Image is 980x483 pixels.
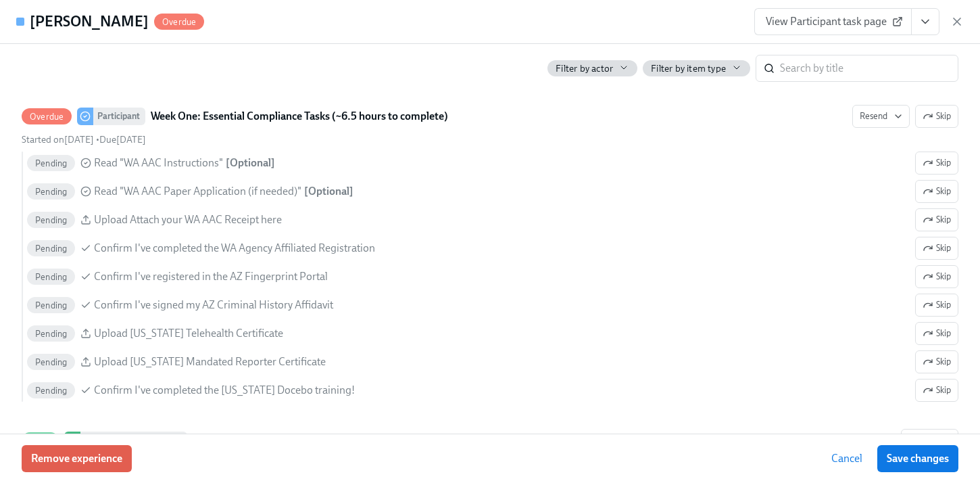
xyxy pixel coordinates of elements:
input: Search by title [780,55,958,82]
button: OverdueParticipantWeek One: Essential Compliance Tasks (~6.5 hours to complete)ResendSkipStarted ... [915,180,958,203]
span: Skip [923,270,951,283]
span: Skip [923,355,951,369]
button: OverdueParticipantWeek One: Essential Compliance Tasks (~6.5 hours to complete)ResendSkipStarted ... [915,265,958,288]
span: Pending [27,357,75,367]
span: Upload [US_STATE] Telehealth Certificate [94,326,283,341]
span: Filter by actor [556,62,613,75]
span: Skip [923,156,951,170]
span: Upload [US_STATE] Mandated Reporter Certificate [94,354,326,369]
h4: [PERSON_NAME] [30,11,149,32]
button: OverdueParticipantWeek One: Essential Compliance Tasks (~6.5 hours to complete)ResendSkipStarted ... [915,322,958,345]
span: Pending [27,272,75,282]
button: Save changes [877,445,958,472]
span: Remove experience [31,452,122,465]
span: Skip [923,298,951,312]
button: OverdueParticipantWeek One: Essential Compliance Tasks (~6.5 hours to complete)ResendSkipStarted ... [915,208,958,231]
button: View task page [911,8,939,35]
span: Skip [923,241,951,255]
span: Skip [923,110,951,123]
span: Pending [27,244,75,254]
span: Overdue [154,17,204,27]
span: Tuesday, September 2nd 2025, 10:01 am [22,134,94,145]
span: Tuesday, September 9th 2025, 10:00 am [99,134,146,145]
div: [ Optional ] [304,184,353,199]
button: OverdueParticipantWeek One: Essential Compliance Tasks (~6.5 hours to complete)ResendSkipStarted ... [915,237,958,260]
span: Pending [27,300,75,310]
button: Filter by item type [643,60,750,76]
strong: Week One: Essential Compliance Tasks (~6.5 hours to complete) [151,108,448,124]
span: Read "WA AAC Instructions" [94,156,223,170]
span: Read "WA AAC Paper Application (if needed)" [94,184,301,199]
span: Confirm I've completed the WA Agency Affiliated Registration [94,241,375,256]
button: OverdueParticipantWeek One: Essential Compliance Tasks (~6.5 hours to complete)ResendSkipStarted ... [915,152,958,175]
span: Pending [27,158,75,168]
span: Upload Attach your WA AAC Receipt here [94,212,282,227]
span: Pending [27,215,75,225]
span: Skip [923,384,951,397]
a: View Participant task page [754,8,912,35]
span: Skip [923,327,951,340]
button: Remove experience [22,445,132,472]
button: Cancel [822,445,872,472]
span: Overdue [22,112,72,122]
span: Pending [27,329,75,339]
span: Cancel [831,452,862,465]
span: Skip [923,213,951,227]
span: Confirm I've signed my AZ Criminal History Affidavit [94,298,333,313]
span: Pending [27,386,75,396]
button: DoneHR Compliance Specialist[ [DATE] Cohort] Provide [US_STATE] Disclosure Application IDs and In... [901,429,958,452]
span: Confirm I've registered in the AZ Fingerprint Portal [94,269,328,284]
span: Resend [860,110,902,123]
strong: [ [DATE] Cohort] Provide [US_STATE] Disclosure Application IDs and Initiate LA Background Check [193,432,654,448]
button: OverdueParticipantWeek One: Essential Compliance Tasks (~6.5 hours to complete)ResendSkipStarted ... [915,294,958,317]
span: Skip [923,185,951,198]
button: OverdueParticipantWeek One: Essential Compliance Tasks (~6.5 hours to complete)ResendStarted on[D... [915,105,958,128]
span: Filter by item type [651,62,726,75]
button: Filter by actor [547,60,637,76]
div: Participant [93,108,145,125]
button: OverdueParticipantWeek One: Essential Compliance Tasks (~6.5 hours to complete)ResendSkipStarted ... [915,379,958,402]
div: [ Optional ] [226,156,275,170]
span: Save changes [887,452,949,465]
div: • [22,133,146,146]
span: View Participant task page [766,15,900,28]
span: Confirm I've completed the [US_STATE] Docebo training! [94,383,355,398]
div: HR Compliance Specialist [80,432,187,449]
button: OverdueParticipantWeek One: Essential Compliance Tasks (~6.5 hours to complete)ResendSkipStarted ... [915,350,958,373]
span: Pending [27,187,75,197]
button: OverdueParticipantWeek One: Essential Compliance Tasks (~6.5 hours to complete)SkipStarted on[DAT... [852,105,910,128]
